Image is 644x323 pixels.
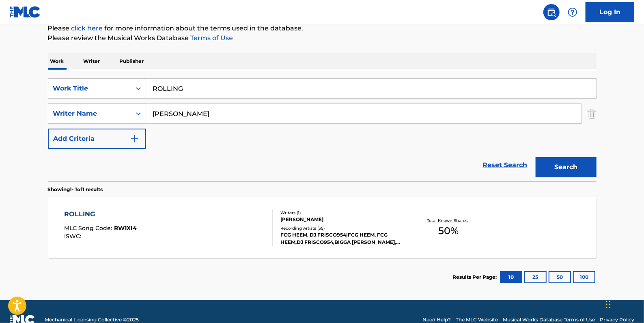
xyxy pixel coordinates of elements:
iframe: Chat Widget [603,284,644,323]
div: Work Title [53,84,126,93]
p: Writer [81,53,103,70]
img: search [547,7,556,17]
p: Total Known Shares: [427,217,470,224]
a: ROLLINGMLC Song Code:RW1XI4ISWC:Writers (1)[PERSON_NAME]Recording Artists (35)FCG HEEM, DJ FRISCO... [48,197,597,258]
p: Results Per Page: [453,273,499,281]
button: 10 [500,271,522,283]
p: Showing 1 - 1 of 1 results [48,186,103,193]
button: Search [536,157,597,177]
form: Search Form [48,78,597,181]
img: 9d2ae6d4665cec9f34b9.svg [130,134,140,144]
div: ROLLING [64,209,137,219]
div: Writer Name [53,109,126,118]
img: help [568,7,577,17]
div: Recording Artists ( 35 ) [280,225,403,231]
span: MLC Song Code : [64,224,114,232]
div: Writers ( 1 ) [280,210,403,216]
a: Reset Search [479,156,532,174]
button: 25 [524,271,547,283]
button: Add Criteria [48,129,146,149]
a: Terms of Use [189,34,233,42]
p: Work [48,53,67,70]
a: Log In [586,2,634,22]
p: Please for more information about the terms used in the database. [48,24,597,33]
span: ISWC : [64,233,83,240]
a: Public Search [543,4,560,20]
img: MLC Logo [10,6,41,18]
img: Delete Criterion [588,103,597,124]
p: Publisher [117,53,146,70]
button: 50 [549,271,571,283]
button: 100 [573,271,595,283]
a: click here [71,24,103,32]
div: Help [564,4,581,20]
span: 50 % [438,224,459,238]
span: RW1XI4 [114,224,137,232]
div: Drag [606,292,611,317]
div: FCG HEEM, DJ FRISCO954|FCG HEEM, FCG HEEM,DJ FRISCO954,BIGGA [PERSON_NAME], FCG HEEM, FCG HEEM,BI... [280,231,403,246]
p: Please review the Musical Works Database [48,33,597,43]
div: [PERSON_NAME] [280,216,403,223]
